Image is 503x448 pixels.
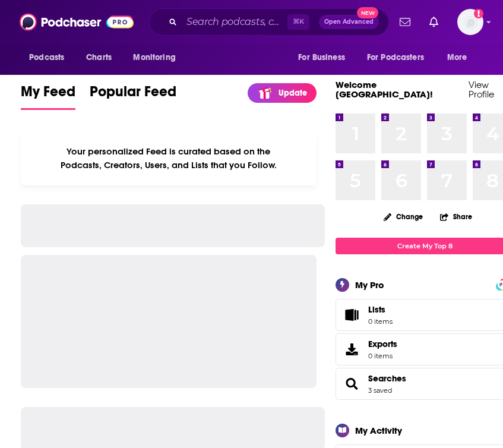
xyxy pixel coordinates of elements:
[21,83,75,110] a: My Feed
[357,7,378,18] span: New
[90,83,176,108] span: Popular Feed
[368,339,397,349] span: Exports
[457,9,483,35] img: User Profile
[336,79,433,100] a: Welcome [GEOGRAPHIC_DATA]!
[298,49,345,66] span: For Business
[182,12,287,31] input: Search podcasts, credits, & more...
[86,49,112,66] span: Charts
[368,352,397,360] span: 0 items
[29,49,64,66] span: Podcasts
[368,386,392,395] a: 3 saved
[319,15,379,29] button: Open AdvancedNew
[90,83,176,110] a: Popular Feed
[290,46,360,69] button: open menu
[395,12,415,32] a: Show notifications dropdown
[287,14,309,30] span: ⌘ K
[21,46,80,69] button: open menu
[377,209,430,224] button: Change
[447,49,467,66] span: More
[125,46,191,69] button: open menu
[439,46,482,69] button: open menu
[279,88,307,98] p: Update
[469,79,494,100] a: View Profile
[149,8,389,36] div: Search podcasts, credits, & more...
[439,205,473,228] button: Share
[367,49,424,66] span: For Podcasters
[368,304,393,315] span: Lists
[21,131,317,185] div: Your personalized Feed is curated based on the Podcasts, Creators, Users, and Lists that you Follow.
[355,425,402,436] div: My Activity
[324,19,374,25] span: Open Advanced
[248,83,317,103] a: Update
[355,279,384,291] div: My Pro
[368,317,393,326] span: 0 items
[368,373,406,384] a: Searches
[457,9,483,35] button: Show profile menu
[20,11,134,33] img: Podchaser - Follow, Share and Rate Podcasts
[368,304,385,315] span: Lists
[425,12,443,32] a: Show notifications dropdown
[21,83,75,108] span: My Feed
[340,376,363,392] a: Searches
[133,49,175,66] span: Monitoring
[474,9,483,18] svg: Add a profile image
[457,9,483,35] span: Logged in as dkcsports
[340,307,363,323] span: Lists
[359,46,441,69] button: open menu
[340,341,363,358] span: Exports
[78,46,119,69] a: Charts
